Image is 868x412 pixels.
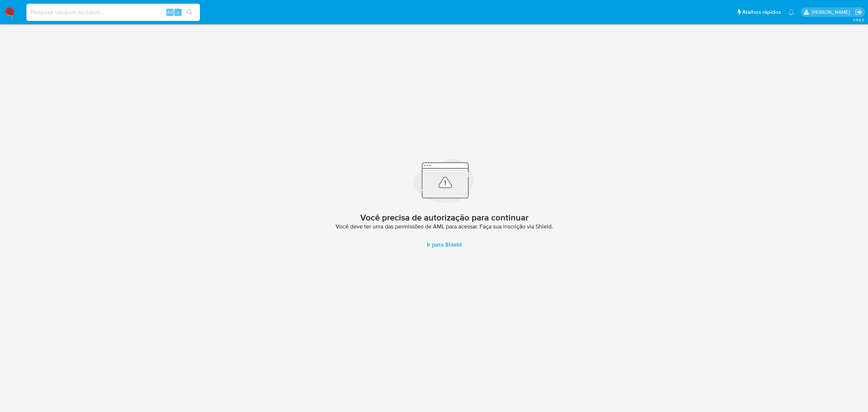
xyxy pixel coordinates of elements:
[418,236,470,253] a: Ir para Shield
[427,236,461,253] span: Ir para Shield
[167,9,173,16] span: Alt
[742,8,781,16] span: Atalhos rápidos
[177,9,179,16] span: s
[182,7,197,17] button: search-icon
[26,8,200,17] input: Pesquise usuários ou casos...
[360,212,528,223] h2: Você precisa de autorização para continuar
[788,9,794,15] a: Notificações
[812,9,852,16] p: giovanna.petenuci@mercadolivre.com
[336,223,553,230] span: Você deve ter uma das permissões de AML para acessar. Faça sua inscrição via Shield.
[855,8,863,16] a: Sair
